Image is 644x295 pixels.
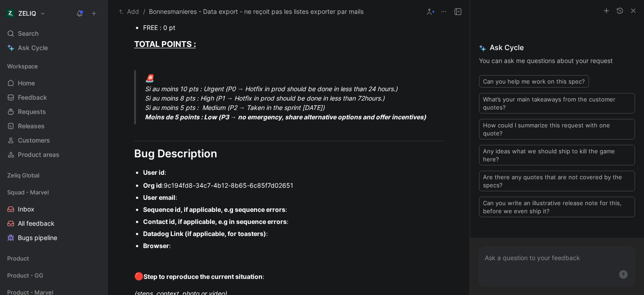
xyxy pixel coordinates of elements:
span: Bugs pipeline [18,233,57,242]
div: Search [4,27,104,40]
div: Product - GG [4,269,104,282]
a: Bugs pipeline [4,231,104,244]
strong: Org id [143,181,162,189]
div: Si au moins 10 pts : Urgent (P0 → Hotfix in prod should be done in less than 24 hours.) Si au moi... [145,73,454,122]
strong: User id [143,169,165,176]
button: Add [117,6,141,17]
div: Product [4,252,104,265]
a: All feedback [4,217,104,230]
div: Bug Description [134,146,444,162]
div: Zeliq Global [4,169,104,185]
strong: Moins de 5 points : Low (P3 → no emergency, share alternative options and offer incentives) [145,113,426,121]
span: Squad - Marvel [7,188,49,197]
div: : [143,168,444,177]
div: Product [4,252,104,268]
strong: Datadog Link (if applicable, for toasters) [143,230,266,237]
button: ZELIQZELIQ [4,7,48,20]
div: : [143,217,444,226]
img: ZELIQ [6,9,15,18]
span: / [143,6,145,17]
div: : [143,229,444,238]
a: Inbox [4,202,104,216]
div: : [143,205,444,214]
span: Product - GG [7,271,43,280]
span: Search [18,28,38,39]
button: How could I summarize this request with one quote? [479,119,635,139]
a: Ask Cycle [4,41,104,55]
button: Can you help me work on this spec? [479,75,589,88]
span: Zeliq Global [7,171,39,180]
span: All feedback [18,219,55,228]
a: Releases [4,119,104,133]
span: Home [18,79,35,88]
span: Workspace [7,62,38,71]
span: Ask Cycle [479,42,635,53]
span: 9c194fd8-34c7-4b12-8b65-6c85f7d02651 [164,181,293,189]
span: Customers [18,136,50,145]
strong: User email [143,194,175,201]
strong: Step to reproduce the current situation [144,273,263,280]
a: Product areas [4,148,104,161]
strong: Contact id, if applicable, e.g in sequence errors [143,218,287,225]
div: : [143,193,444,202]
div: : [143,181,444,190]
a: Home [4,76,104,90]
div: Zeliq Global [4,169,104,182]
span: Inbox [18,205,34,214]
h1: ZELIQ [18,9,36,17]
div: Squad - MarvelInboxAll feedbackBugs pipeline [4,185,104,244]
div: Squad - Marvel [4,185,104,199]
u: TOTAL POINTS : [134,39,196,49]
p: You can ask me questions about your request [479,55,635,66]
button: Any ideas what we should ship to kill the game here? [479,145,635,165]
span: Requests [18,107,46,116]
strong: Browser [143,242,169,249]
div: Workspace [4,59,104,73]
a: Requests [4,105,104,118]
div: Product - GG [4,269,104,285]
button: What’s your main takeaways from the customer quotes? [479,93,635,114]
span: Ask Cycle [18,42,48,53]
a: Feedback [4,91,104,104]
span: 🚨 [145,74,154,83]
strong: Sequence id, if applicable, e.g sequence errors [143,206,285,213]
span: Product areas [18,150,59,159]
button: Are there any quotes that are not covered by the specs? [479,171,635,191]
div: : [134,271,444,282]
span: Product [7,254,29,263]
div: FREE : 0 pt [143,23,444,32]
span: Feedback [18,93,47,102]
span: Bonnesmanieres - Data export - ne reçoit pas les listes exporter par mails [149,6,364,17]
button: Can you write an illustrative release note for this, before we even ship it? [479,197,635,217]
span: Releases [18,122,45,131]
a: Customers [4,134,104,147]
div: : [143,241,444,250]
span: 🔴 [134,272,144,281]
